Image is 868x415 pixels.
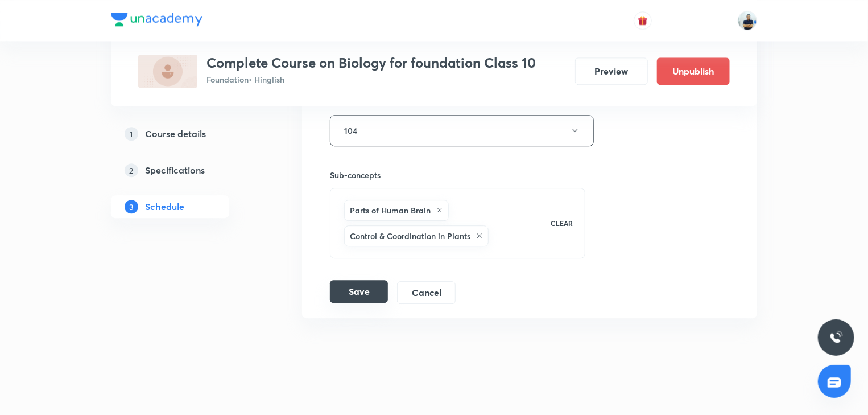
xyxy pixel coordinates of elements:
h5: Schedule [145,200,184,213]
h6: Parts of Human Brain [350,204,431,216]
h5: Course details [145,127,206,141]
h3: Complete Course on Biology for foundation Class 10 [206,55,536,71]
a: Company Logo [111,13,202,29]
h6: Sub-concepts [330,169,585,181]
p: 2 [125,163,138,177]
p: Foundation • Hinglish [206,73,536,85]
button: Preview [575,57,648,85]
img: Company Logo [111,13,202,26]
p: CLEAR [551,218,573,228]
img: 9571AF4E-BD8F-4FAC-B542-654307339B16_plus.png [138,55,197,88]
p: 3 [125,200,138,213]
button: Unpublish [657,57,730,85]
button: Save [330,280,388,303]
img: URVIK PATEL [738,11,757,30]
a: 2Specifications [111,159,266,182]
img: avatar [638,15,648,26]
a: 1Course details [111,122,266,145]
button: Cancel [397,281,456,304]
h6: Control & Coordination in Plants [350,230,470,242]
button: 104 [330,115,594,146]
button: avatar [634,11,652,30]
img: ttu [829,331,843,344]
h5: Specifications [145,163,205,177]
p: 1 [125,127,138,141]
